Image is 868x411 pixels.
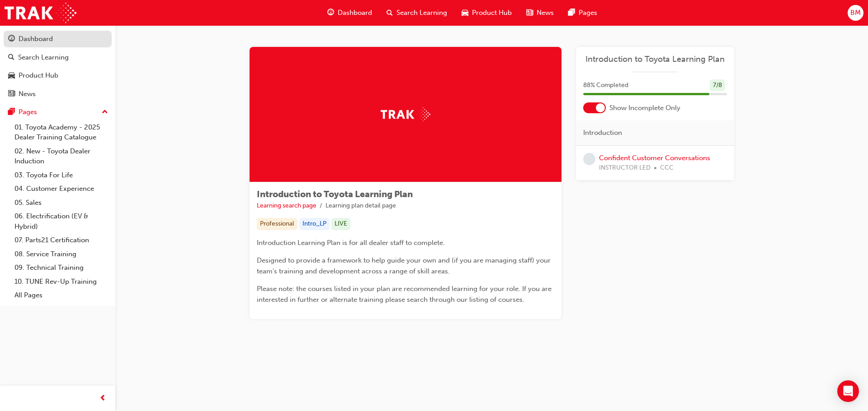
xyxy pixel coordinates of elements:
div: Open Intercom Messenger [837,380,859,402]
span: CCC [660,163,674,173]
li: Learning plan detail page [325,201,396,211]
span: News [537,8,554,18]
div: Pages [19,107,37,117]
span: car-icon [8,72,15,80]
a: 04. Customer Experience [11,182,112,196]
span: Please note: the courses listed in your plan are recommended learning for your role. If you are i... [257,285,553,304]
button: Pages [4,104,112,120]
a: 08. Service Training [11,247,112,261]
span: learningRecordVerb_NONE-icon [583,153,595,165]
a: Product Hub [4,67,112,84]
a: 05. Sales [11,196,112,210]
span: Designed to provide a framework to help guide your own and (if you are managing staff) your team'... [257,256,552,275]
span: Introduction to Toyota Learning Plan [257,189,413,199]
a: pages-iconPages [561,4,604,22]
a: search-iconSearch Learning [379,4,454,22]
a: car-iconProduct Hub [454,4,519,22]
a: 07. Parts21 Certification [11,233,112,247]
span: news-icon [8,90,15,98]
span: INSTRUCTOR LED [599,163,651,173]
span: pages-icon [568,7,575,18]
a: Learning search page [257,202,316,209]
div: Dashboard [19,34,53,44]
a: 09. Technical Training [11,261,112,275]
img: Trak [381,107,430,121]
div: Search Learning [18,52,69,63]
span: pages-icon [8,108,15,116]
span: Dashboard [338,8,372,18]
span: Search Learning [396,8,447,18]
a: 03. Toyota For Life [11,168,112,182]
span: guage-icon [327,7,334,18]
span: car-icon [462,7,468,18]
div: Product Hub [19,70,58,81]
a: All Pages [11,288,112,302]
span: search-icon [8,54,14,62]
img: Trak [5,3,76,23]
a: Search Learning [4,49,112,66]
span: guage-icon [8,35,15,43]
div: Professional [257,218,297,230]
span: BM [850,8,861,18]
div: Intro_LP [299,218,330,230]
button: DashboardSearch LearningProduct HubNews [4,29,112,104]
span: prev-icon [99,393,106,404]
a: 06. Electrification (EV & Hybrid) [11,209,112,233]
a: Confident Customer Conversations [599,154,710,162]
button: BM [848,5,863,21]
a: 10. TUNE Rev-Up Training [11,275,112,289]
span: Introduction [583,128,622,138]
a: 01. Toyota Academy - 2025 Dealer Training Catalogue [11,120,112,144]
span: Introduction Learning Plan is for all dealer staff to complete. [257,239,445,247]
span: 88 % Completed [583,80,628,91]
a: guage-iconDashboard [320,4,379,22]
div: LIVE [331,218,350,230]
span: search-icon [387,7,393,18]
span: Show Incomplete Only [609,103,680,113]
span: up-icon [102,106,108,118]
span: news-icon [526,7,533,18]
a: news-iconNews [519,4,561,22]
span: Pages [579,8,597,18]
a: Introduction to Toyota Learning Plan [583,54,727,65]
a: Dashboard [4,31,112,47]
span: Product Hub [472,8,512,18]
a: 02. New - Toyota Dealer Induction [11,144,112,168]
div: 7 / 8 [710,79,725,92]
a: News [4,86,112,102]
div: News [19,89,36,99]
